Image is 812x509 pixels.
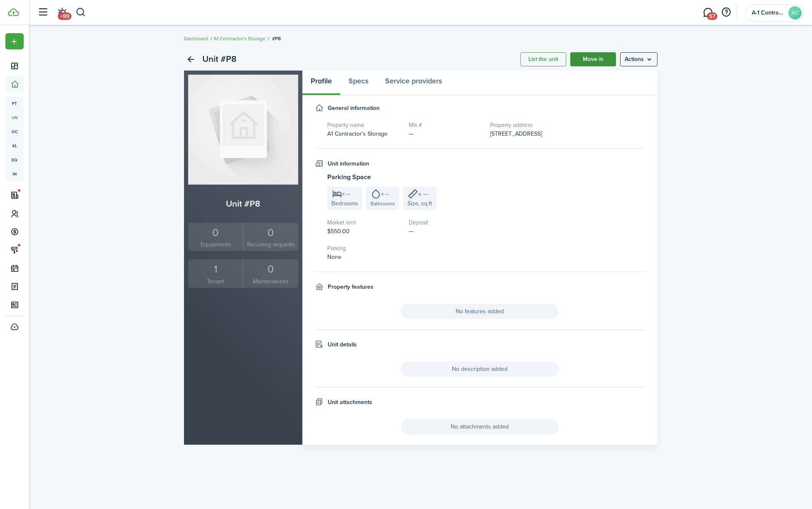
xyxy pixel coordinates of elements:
[54,2,70,23] a: Notifications
[377,71,450,95] a: Service providers
[245,240,296,249] small: Recurring requests
[213,35,265,42] a: A1 Contractor's Storage
[5,96,24,110] a: pt
[188,223,243,251] a: 0Equipments
[5,110,24,124] a: un
[407,199,432,208] span: Size, sq.ft
[184,35,208,42] a: Dashboard
[327,172,645,183] h3: Parking Space
[327,121,400,129] h5: Property name
[190,240,241,249] small: Equipments
[5,167,24,181] a: in
[328,283,373,291] h4: Property features
[327,218,400,227] h5: Market rent
[328,340,357,349] h4: Unit details
[418,190,428,198] span: x —
[707,12,717,20] span: 57
[188,75,298,185] img: Unit avatar
[327,129,388,138] span: A1 Contractor's Storage
[245,261,296,277] div: 0
[340,71,377,95] a: Specs
[370,200,395,207] span: Bathrooms
[202,52,236,66] h2: Unit #P8
[381,191,389,196] span: x —
[409,218,482,227] h5: Deposit
[409,121,482,129] h5: Mls #
[327,227,350,236] span: $550.00
[620,52,657,66] menu-btn: Actions
[188,259,243,288] a: 1Tenant
[243,223,298,251] a: 0Recurring requests
[272,35,281,42] span: #P8
[328,159,369,168] h4: Unit information
[5,139,24,153] a: kl
[342,191,350,196] span: x —
[409,227,414,236] span: —
[188,197,298,210] h2: Unit #P8
[328,398,372,407] h4: Unit attachments
[620,52,657,66] button: Open menu
[184,52,198,66] a: Back
[409,129,414,138] span: —
[190,261,241,277] div: 1
[245,225,296,241] div: 0
[752,10,785,16] span: A-1 Contractor Storage
[243,259,298,288] a: 0Maintenances
[719,5,733,19] button: Open resource center
[190,225,241,241] div: 0
[58,12,71,20] span: +99
[401,361,559,377] span: No description added
[490,121,645,129] h5: Property address
[401,304,559,319] span: No features added
[331,199,358,208] span: Bedrooms
[788,6,802,19] avatar-text: AC
[190,277,241,286] small: Tenant
[328,104,380,112] h4: General information
[570,52,616,66] a: Move in
[520,52,566,66] a: List the unit
[700,2,716,23] a: Messaging
[327,244,400,253] h5: Parking
[5,33,24,49] button: Open menu
[5,153,24,167] a: eq
[5,124,24,139] a: oc
[490,129,542,138] span: [STREET_ADDRESS]
[327,253,341,261] span: None
[35,5,51,20] button: Open sidebar
[76,5,86,19] button: Search
[245,277,296,286] small: Maintenances
[8,8,19,16] img: TenantCloud
[401,419,559,434] span: No attachments added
